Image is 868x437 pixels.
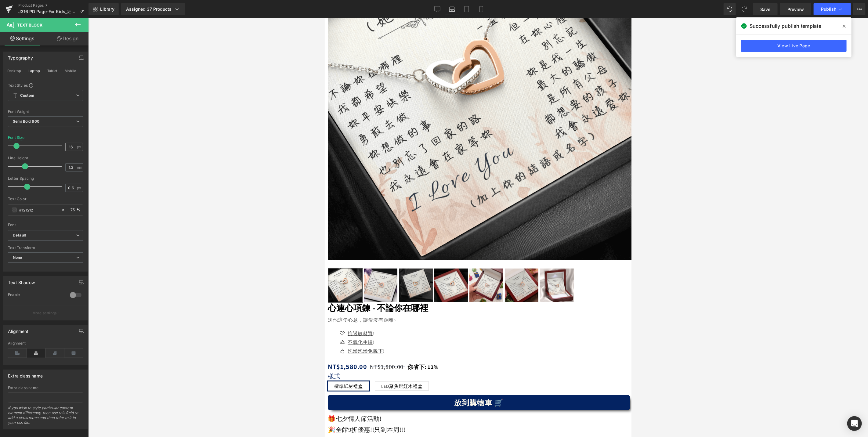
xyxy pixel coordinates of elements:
img: 心連心項鍊 - 不論你在哪裡 [110,250,143,284]
div: Text Shadow [8,276,35,285]
div: Letter Spacing [8,176,83,181]
button: Desktop [4,66,25,76]
i: Default [13,233,26,238]
span: Text Block [17,23,42,27]
a: New Library [89,3,119,15]
b: None [13,255,22,260]
span: Publish [821,7,836,12]
div: Open Intercom Messenger [847,416,862,431]
div: Font [8,223,83,227]
span: LED聚焦燈紅木禮盒 [56,363,98,372]
a: Desktop [430,3,445,15]
div: % [68,205,83,215]
img: 心連心項鍊 - 不論你在哪裡 [215,250,249,284]
img: 心連心項鍊 - 不論你在哪裡 [4,250,38,284]
a: Preview [780,3,811,15]
div: Extra class name [8,386,83,390]
button: Tablet [44,66,61,76]
p: ! [23,329,60,338]
div: Text Styles [8,83,83,88]
p: ! [23,320,60,329]
span: Save [760,6,770,13]
span: Library [100,6,114,12]
a: Laptop [445,3,459,15]
label: 樣式 [3,354,305,363]
input: Color [19,207,58,213]
span: Successfully publish template [750,22,821,30]
span: 標準紙材禮盒 [9,363,38,372]
div: Alignment [8,341,83,345]
p: More settings [32,310,57,316]
iframe: To enrich screen reader interactions, please activate Accessibility in Grammarly extension settings [325,18,631,437]
button: Undo [724,3,736,15]
a: Mobile [474,3,489,15]
b: Custom [20,93,34,98]
button: Laptop [25,66,44,76]
font: 🎁七夕情人節活動! [3,396,57,404]
span: 你省下: [83,345,101,352]
div: Assigned 37 Products [126,6,180,12]
button: 放到購物車 🛒 [3,377,305,392]
div: Alignment [8,325,29,334]
div: Font Size [8,135,25,140]
button: More settings [4,306,87,320]
a: Design [45,32,90,45]
span: em [77,165,82,169]
span: 12% [103,345,114,352]
img: 心連心項鍊 - 不論你在哪裡 [145,250,179,284]
span: J316 PD Page-For Kids_細部內容優化_[DATE] [18,9,77,14]
u: 洗澡泡澡免脫下 [23,330,58,336]
img: 心連心項鍊 - 不論你在哪裡 [39,250,73,284]
div: Enable [8,292,64,299]
div: Extra class name [8,370,43,378]
span: Preview [787,6,804,13]
b: Semi Bold 600 [13,119,39,124]
a: View Live Page [741,40,847,52]
img: 心連心項鍊 - 不論你在哪裡 [74,250,108,284]
a: Tablet [459,3,474,15]
button: Mobile [61,66,80,76]
div: If you wish to style particular content element differently, then use this field to add a class n... [8,406,83,429]
a: 心連心項鍊 - 不論你在哪裡 [3,284,103,295]
button: More [853,3,866,15]
span: px [77,145,82,149]
u: 不氧化生鏽 [23,321,48,327]
button: Redo [738,3,750,15]
a: Product Pages [18,3,89,8]
div: Typography [8,52,33,60]
div: To enrich screen reader interactions, please activate Accessibility in Grammarly extension settings [3,395,305,417]
u: 抗過敏材質 [23,312,48,318]
span: px [77,186,82,190]
img: 心連心項鍊 - 不論你在哪裡 [180,250,214,284]
span: NT$1,800.00 [45,345,79,352]
button: Publish [814,3,851,15]
div: Text Color [8,197,83,201]
p: 送他這份心意，讓愛沒有距離~ [3,298,305,306]
p: ! [23,311,60,320]
font: 🎉全館9折優惠!!只到本周!!! [3,407,81,415]
span: NT$1,580.00 [3,344,42,352]
div: Font Weight [8,110,83,114]
div: Line Height [8,156,83,160]
div: Text Transform [8,246,83,250]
